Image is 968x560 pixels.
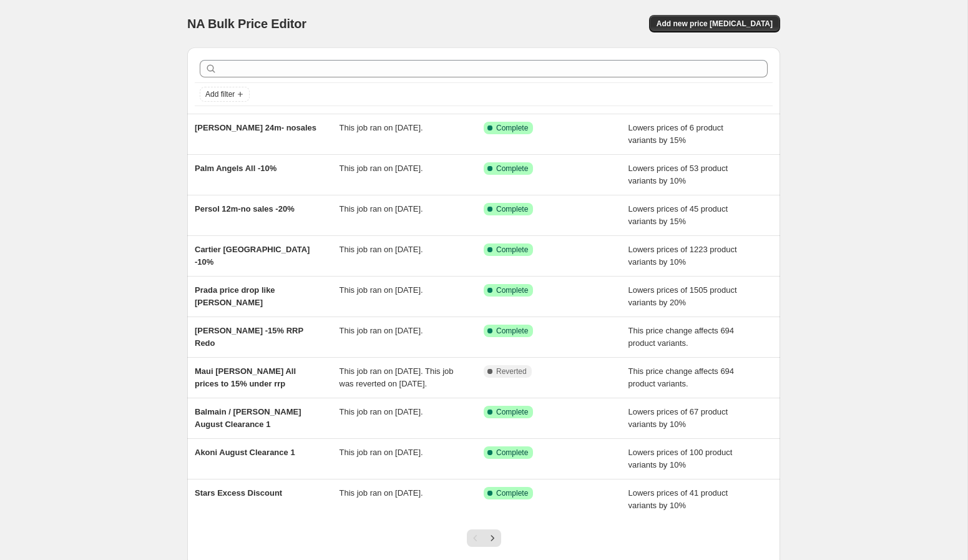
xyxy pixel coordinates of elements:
[496,366,527,376] span: Reverted
[496,285,528,295] span: Complete
[195,164,276,173] span: Palm Angels All -10%
[195,488,282,498] span: Stars Excess Discount
[628,285,737,307] span: Lowers prices of 1505 product variants by 20%
[195,245,310,267] span: Cartier [GEOGRAPHIC_DATA] -10%
[340,488,423,498] span: This job ran on [DATE].
[195,448,295,457] span: Akoni August Clearance 1
[467,529,501,547] nav: Pagination
[340,407,423,416] span: This job ran on [DATE].
[200,87,250,102] button: Add filter
[187,17,306,31] span: NA Bulk Price Editor
[628,448,733,469] span: Lowers prices of 100 product variants by 10%
[195,366,296,388] span: Maui [PERSON_NAME] All prices to 15% under rrp
[628,326,735,348] span: This price change affects 694 product variants.
[496,448,528,458] span: Complete
[340,285,423,295] span: This job ran on [DATE].
[340,326,423,335] span: This job ran on [DATE].
[657,19,773,29] span: Add new price [MEDICAL_DATA]
[628,366,735,388] span: This price change affects 694 product variants.
[340,366,454,388] span: This job ran on [DATE]. This job was reverted on [DATE].
[484,529,501,547] button: Next
[628,407,728,429] span: Lowers prices of 67 product variants by 10%
[496,204,528,214] span: Complete
[340,245,423,254] span: This job ran on [DATE].
[195,123,316,132] span: [PERSON_NAME] 24m- nosales
[496,407,528,417] span: Complete
[496,326,528,336] span: Complete
[496,245,528,255] span: Complete
[195,204,295,214] span: Persol 12m-no sales -20%
[340,448,423,457] span: This job ran on [DATE].
[628,488,728,510] span: Lowers prices of 41 product variants by 10%
[195,407,301,429] span: Balmain / [PERSON_NAME] August Clearance 1
[340,123,423,132] span: This job ran on [DATE].
[340,204,423,214] span: This job ran on [DATE].
[496,123,528,133] span: Complete
[205,89,235,99] span: Add filter
[496,488,528,498] span: Complete
[628,123,723,145] span: Lowers prices of 6 product variants by 15%
[340,164,423,173] span: This job ran on [DATE].
[496,164,528,174] span: Complete
[628,245,737,267] span: Lowers prices of 1223 product variants by 10%
[195,326,303,348] span: [PERSON_NAME] -15% RRP Redo
[628,164,728,185] span: Lowers prices of 53 product variants by 10%
[195,285,275,307] span: Prada price drop like [PERSON_NAME]
[628,204,728,226] span: Lowers prices of 45 product variants by 15%
[649,15,780,32] button: Add new price [MEDICAL_DATA]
